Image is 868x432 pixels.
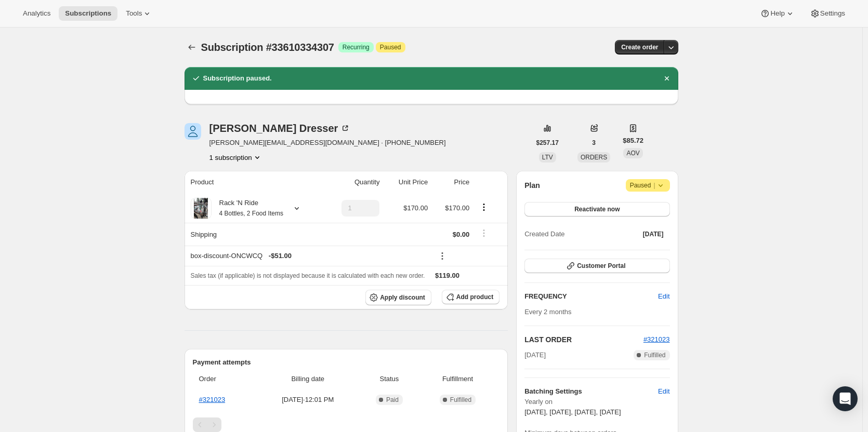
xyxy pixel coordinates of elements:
span: [PERSON_NAME][EMAIL_ADDRESS][DOMAIN_NAME] · [PHONE_NUMBER] [209,138,446,148]
button: Analytics [17,6,57,21]
button: Create order [615,40,664,55]
h2: LAST ORDER [524,334,643,345]
span: Analytics [23,9,50,18]
div: Rack 'N Ride [212,198,283,219]
button: Edit [652,383,676,400]
span: Help [770,9,784,18]
a: #321023 [199,396,226,403]
span: [DATE] [524,350,546,360]
span: Created Date [524,229,564,239]
span: $170.00 [403,204,428,212]
th: Quantity [323,171,383,194]
span: Tools [126,9,142,18]
span: ORDERS [581,154,607,161]
button: Product actions [476,201,492,213]
h2: Payment attempts [193,357,500,368]
button: Help [754,6,801,21]
button: $257.17 [530,136,565,150]
span: Ivonne Dresser [185,123,201,140]
span: Apply discount [380,293,425,302]
span: $170.00 [445,204,469,212]
span: Add product [456,293,493,301]
button: Product actions [209,152,262,163]
span: Paid [386,396,399,404]
th: Unit Price [383,171,431,194]
span: Reactivate now [574,205,620,213]
span: [DATE] [643,230,664,238]
div: Open Intercom Messenger [833,386,858,411]
span: [DATE] · 12:01 PM [259,395,357,405]
span: Paused [630,180,666,191]
span: Subscriptions [65,9,111,18]
button: Subscriptions [59,6,117,21]
button: Subscriptions [185,40,199,55]
span: Recurring [343,43,370,51]
span: Customer Portal [577,262,625,270]
span: Create order [621,43,658,51]
button: 3 [586,136,602,150]
h6: Batching Settings [524,386,658,397]
span: Sales tax (if applicable) is not displayed because it is calculated with each new order. [191,272,425,279]
span: Fulfilled [450,396,471,404]
span: Edit [658,386,669,397]
button: Tools [120,6,159,21]
span: Every 2 months [524,308,571,316]
span: Edit [658,291,669,302]
button: Edit [652,288,676,305]
th: Shipping [185,223,323,246]
button: Apply discount [365,290,431,305]
button: [DATE] [637,227,670,241]
span: Settings [820,9,845,18]
span: | [653,181,655,190]
th: Order [193,368,256,390]
h2: FREQUENCY [524,291,658,302]
span: Fulfilled [644,351,665,359]
span: Paused [380,43,401,51]
span: $0.00 [453,231,470,238]
span: LTV [542,154,553,161]
div: [PERSON_NAME] Dresser [209,123,351,133]
span: Yearly on [524,397,669,407]
span: Subscription #33610334307 [201,42,334,53]
button: Add product [442,290,499,304]
h2: Subscription paused. [203,73,272,84]
span: $85.72 [623,136,643,146]
h2: Plan [524,180,540,191]
div: box-discount-ONCWCQ [191,251,428,261]
span: $119.00 [435,272,459,279]
button: Shipping actions [476,227,492,239]
span: [DATE], [DATE], [DATE], [DATE] [524,408,621,416]
button: #321023 [643,334,670,345]
span: Status [363,374,416,384]
span: - $51.00 [269,251,292,261]
nav: Pagination [193,417,500,432]
button: Dismiss notification [660,71,674,86]
button: Settings [804,6,851,21]
span: $257.17 [536,139,559,147]
span: Fulfillment [422,374,493,384]
th: Price [431,171,472,194]
small: 4 Bottles, 2 Food Items [219,210,283,217]
button: Reactivate now [524,202,669,217]
span: AOV [626,150,639,157]
span: 3 [592,139,596,147]
button: Customer Portal [524,259,669,273]
span: Billing date [259,374,357,384]
th: Product [185,171,323,194]
a: #321023 [643,335,670,343]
